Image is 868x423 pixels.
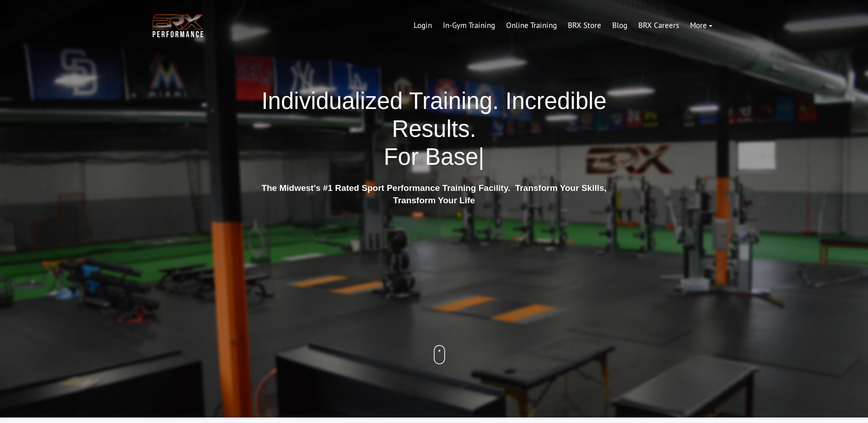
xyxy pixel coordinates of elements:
a: BRX Store [562,15,607,37]
a: Login [408,15,437,37]
span: For Base [383,144,478,170]
a: BRX Careers [633,15,685,37]
a: Online Training [501,15,562,37]
a: Blog [607,15,633,37]
span: | [478,144,484,170]
h1: Individualized Training. Incredible Results. [258,87,610,171]
a: More [685,15,718,37]
div: Navigation Menu [408,15,718,37]
strong: The Midwest's #1 Rated Sport Performance Training Facility. Transform Your Skills, Transform Your... [261,183,606,205]
img: BRX Transparent Logo-2 [151,12,205,40]
a: In-Gym Training [437,15,501,37]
